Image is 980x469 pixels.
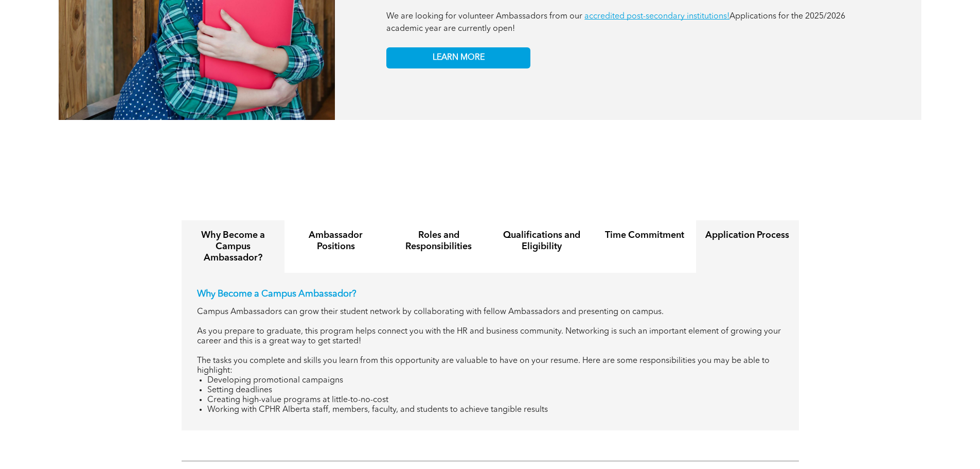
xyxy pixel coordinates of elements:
h4: Application Process [705,230,790,241]
span: Applications for the 2025/2026 academic year are currently open! [386,12,845,33]
p: Why Become a Campus Ambassador? [197,288,783,300]
li: Creating high-value programs at little-to-no-cost [207,395,783,405]
span: We are looking for volunteer Ambassadors from our [386,12,582,21]
li: Working with CPHR Alberta staff, members, faculty, and students to achieve tangible results [207,405,783,415]
p: The tasks you complete and skills you learn from this opportunity are valuable to have on your re... [197,356,783,376]
p: Campus Ambassadors can grow their student network by collaborating with fellow Ambassadors and pr... [197,307,783,317]
h4: Roles and Responsibilities [397,230,481,252]
li: Developing promotional campaigns [207,376,783,386]
h4: Ambassador Positions [294,230,378,252]
li: Setting deadlines [207,386,783,395]
h4: Qualifications and Eligibility [500,230,584,252]
a: accredited post-secondary institutions! [584,12,729,21]
p: As you prepare to graduate, this program helps connect you with the HR and business community. Ne... [197,327,783,346]
h4: Why Become a Campus Ambassador? [191,230,275,264]
a: LEARN MORE [386,47,530,68]
h4: Time Commitment [602,230,687,241]
span: LEARN MORE [433,53,485,63]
